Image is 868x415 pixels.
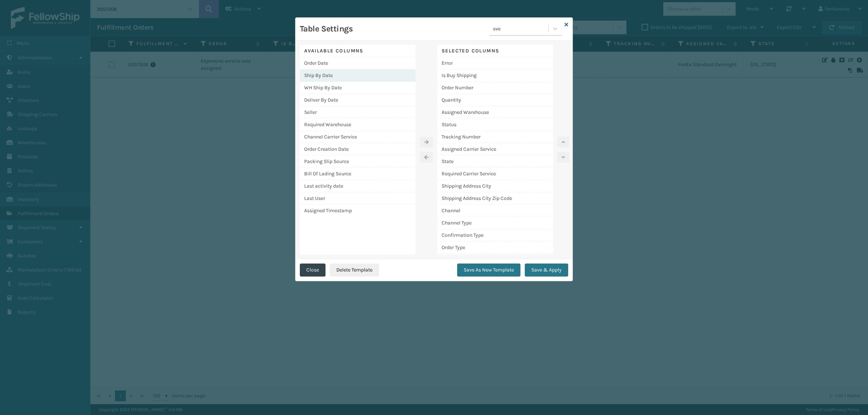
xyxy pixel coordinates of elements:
[300,192,416,205] div: Last User
[300,180,416,192] div: Last activity date
[437,205,553,217] div: Channel
[437,143,553,155] div: Assigned Carrier Service
[437,69,553,82] div: Is Buy Shipping
[437,180,553,192] div: Shipping Address City
[300,82,416,94] div: WH Ship By Date
[300,205,416,217] div: Assigned Timestamp
[437,82,553,94] div: Order Number
[437,94,553,106] div: Quantity
[457,264,520,277] button: Save As New Template
[437,217,553,229] div: Channel Type
[493,25,549,33] div: sve
[437,57,553,69] div: Error
[300,45,416,57] div: Available Columns
[300,94,416,106] div: Deliver By Date
[300,143,416,155] div: Order Creation Date
[437,192,553,205] div: Shipping Address City Zip Code
[300,119,416,131] div: Required Warehouse
[300,131,416,143] div: Channel Carrier Service
[437,229,553,241] div: Confirmation Type
[300,264,325,277] button: Close
[300,168,416,180] div: Bill Of Lading Source
[437,168,553,180] div: Required Carrier Service
[300,57,416,69] div: Order Date
[437,131,553,143] div: Tracking Number
[330,264,379,277] button: Delete Template
[437,155,553,168] div: State
[437,254,553,266] div: Replacement Reason
[525,264,568,277] button: Save & Apply
[300,23,353,34] h3: Table Settings
[300,69,416,82] div: Ship By Date
[300,155,416,168] div: Packing Slip Source
[437,241,553,254] div: Order Type
[437,106,553,119] div: Assigned Warehouse
[437,119,553,131] div: Status
[437,45,553,57] div: Selected Columns
[300,106,416,119] div: Seller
